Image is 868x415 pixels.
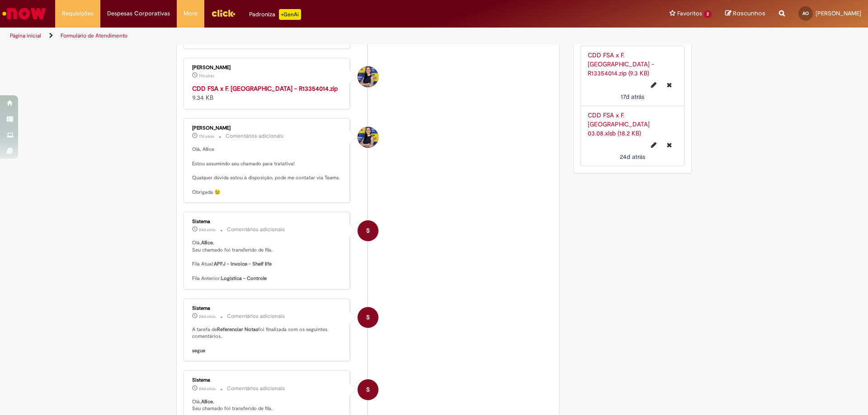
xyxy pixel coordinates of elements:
p: +GenAi [279,9,301,20]
span: 17d atrás [621,93,644,101]
span: 24d atrás [199,227,216,233]
button: Editar nome de arquivo CDD FSA x F. Sergipe - R13354014.zip [646,78,662,92]
div: System [358,379,378,400]
time: 05/08/2025 09:22:28 [199,386,216,392]
a: CDD FSA x F. [GEOGRAPHIC_DATA] - R13354014.zip [192,84,338,93]
span: Requisições [62,9,94,18]
span: S [366,220,370,242]
div: Sistema [192,219,343,224]
img: click_logo_yellow_360x200.png [211,6,236,20]
p: Olá, , Seu chamado foi transferido de fila. Fila Atual: Fila Anterior: [192,239,343,282]
div: Melissa Paduani [358,66,378,87]
b: Referenciar Notas [217,326,258,333]
span: Despesas Corporativas [107,9,170,18]
span: More [184,9,198,18]
div: System [358,307,378,328]
a: Rascunhos [725,9,765,18]
b: Logística - Controle [221,275,267,282]
button: Excluir CDD FSA x F. Sergipe+ 03.08.xlsb [661,138,677,152]
b: Allice [201,239,213,246]
time: 12/08/2025 09:37:15 [621,93,644,101]
p: Olá, Allice Estou assumindo seu chamado para tratativa! Qualquer dúvida estou à disposição, pode ... [192,146,343,196]
time: 05/08/2025 10:45:43 [199,314,216,319]
a: CDD FSA x F. [GEOGRAPHIC_DATA] 03.08.xlsb (18.2 KB) [588,111,650,137]
span: 24d atrás [620,153,645,161]
span: 17d atrás [199,73,214,79]
span: 24d atrás [199,314,216,319]
div: Padroniza [249,9,301,20]
div: Melissa Paduani [358,127,378,148]
div: Sistema [192,378,343,383]
span: S [366,307,370,328]
small: Comentários adicionais [226,132,283,140]
small: Comentários adicionais [227,226,285,233]
a: Formulário de Atendimento [61,32,127,39]
span: AO [802,10,809,16]
a: CDD FSA x F. [GEOGRAPHIC_DATA] - R13354014.zip (9.3 KB) [588,51,654,77]
small: Comentários adicionais [227,385,285,392]
p: A tarefa de foi finalizada com os seguintes comentários. [192,326,343,354]
span: 24d atrás [199,386,216,392]
time: 12/08/2025 08:42:08 [199,134,214,139]
time: 05/08/2025 10:45:46 [199,227,216,233]
span: Favoritos [677,9,702,18]
button: Excluir CDD FSA x F. Sergipe - R13354014.zip [661,78,677,92]
span: 2 [704,10,712,18]
button: Editar nome de arquivo CDD FSA x F. Sergipe+ 03.08.xlsb [646,138,662,152]
span: S [366,379,370,401]
div: [PERSON_NAME] [192,126,343,131]
div: 9.34 KB [192,84,343,102]
b: APFJ - Invoice - Shelf life [214,261,272,267]
div: Sistema [192,306,343,311]
b: Allice [201,398,213,405]
div: [PERSON_NAME] [192,65,343,70]
time: 05/08/2025 09:22:19 [620,153,645,161]
span: [PERSON_NAME] [816,9,861,17]
small: Comentários adicionais [227,312,285,320]
ul: Trilhas de página [7,28,572,44]
div: System [358,220,378,241]
b: segue [192,347,205,354]
span: 17d atrás [199,134,214,139]
img: ServiceNow [1,5,47,23]
a: Página inicial [10,32,41,39]
span: Rascunhos [733,9,765,18]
